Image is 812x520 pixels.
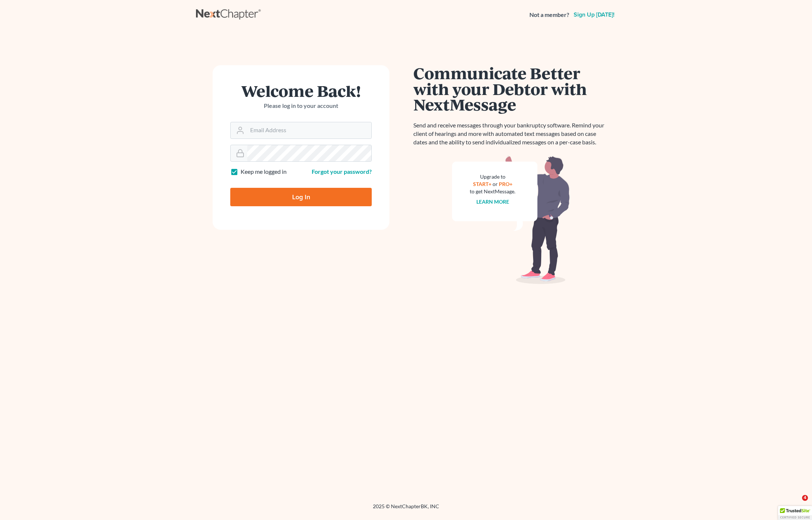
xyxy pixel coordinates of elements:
[787,495,805,513] iframe: Intercom live chat
[247,122,371,138] input: Email Address
[572,12,616,18] a: Sign up [DATE]!
[413,65,609,112] h1: Communicate Better with your Debtor with NextMessage
[196,503,616,516] div: 2025 © NextChapterBK, INC
[473,181,491,187] a: START+
[230,83,372,99] h1: Welcome Back!
[230,102,372,110] p: Please log in to your account
[413,121,609,147] p: Send and receive messages through your bankruptcy software. Remind your client of hearings and mo...
[241,168,287,176] label: Keep me logged in
[312,168,372,175] a: Forgot your password?
[470,188,515,195] div: to get NextMessage.
[802,495,808,501] span: 4
[778,506,812,520] div: TrustedSite Certified
[230,188,372,206] input: Log In
[529,11,569,19] strong: Not a member?
[476,198,509,205] a: Learn more
[452,155,570,284] img: nextmessage_bg-59042aed3d76b12b5cd301f8e5b87938c9018125f34e5fa2b7a6b67550977c72.svg
[499,181,512,187] a: PRO+
[493,181,498,187] span: or
[470,173,515,180] div: Upgrade to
